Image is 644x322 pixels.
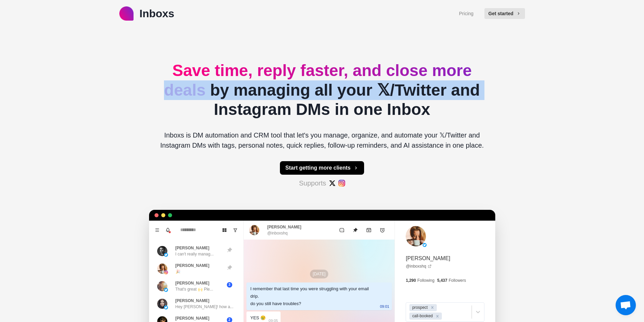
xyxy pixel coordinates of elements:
p: Inboxs [140,5,174,22]
p: Hey [PERSON_NAME]! how a... [175,304,234,310]
p: @inboxshq [267,230,288,236]
img: picture [164,305,168,309]
div: Remove prospect [429,304,436,311]
button: Unpin [349,223,362,237]
p: Followers [449,277,466,283]
span: Save time, reply faster, and close more deals [164,61,472,99]
p: [DATE] [310,270,328,278]
p: [PERSON_NAME] [175,298,210,304]
img: picture [157,281,167,291]
h2: by managing all your 𝕏/Twitter and Instagram DMs in one Inbox [154,61,490,119]
img: picture [406,226,426,246]
img: logo [119,6,134,21]
a: Pricing [459,10,474,17]
button: Add reminder [376,223,389,237]
div: YES 😢 [251,314,266,322]
button: Show unread conversations [230,225,241,236]
img: # [329,180,336,187]
button: Start getting more clients [280,161,364,175]
button: Mark as unread [335,223,349,237]
img: picture [249,225,259,235]
img: picture [157,264,167,274]
div: Remove call-booked [434,313,441,320]
button: Notifications [163,225,173,236]
p: 🎉 [175,269,181,275]
img: picture [157,299,167,309]
img: # [338,180,345,187]
img: picture [164,270,168,274]
button: Board View [219,225,230,236]
img: picture [164,253,168,257]
p: Inboxs is DM automation and CRM tool that let's you manage, organize, and automate your 𝕏/Twitter... [154,130,490,150]
p: Following [417,277,434,283]
p: [PERSON_NAME] [175,263,210,269]
a: @inboxshq [406,263,431,269]
p: That's great 🙌 Ple... [175,286,213,292]
p: 5,437 [437,277,447,283]
img: picture [164,288,168,292]
button: Archive [362,223,376,237]
img: picture [423,243,427,247]
img: picture [157,246,167,256]
p: [PERSON_NAME] [267,224,302,230]
p: [PERSON_NAME] [175,245,210,251]
div: prospect [410,304,429,311]
p: [PERSON_NAME] [406,254,450,263]
a: logoInboxs [119,5,174,22]
p: 09:01 [380,303,389,310]
p: [PERSON_NAME] [175,315,210,321]
span: 3 [227,282,232,288]
div: פתח צ'אט [616,295,636,315]
p: [PERSON_NAME] [175,280,210,286]
button: Menu [152,225,163,236]
button: Get started [484,8,525,19]
p: Supports [299,178,326,188]
p: I can't really manag... [175,251,214,257]
p: 1,290 [406,277,416,283]
div: I remember that last time you were struggling with your email drip. do you still have troubles? [251,285,377,307]
div: call-booked [410,313,434,320]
